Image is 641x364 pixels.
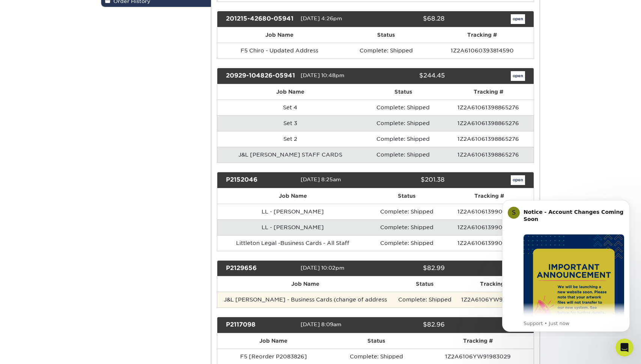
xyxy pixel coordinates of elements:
td: Littleton Legal -Business Cards - All Staff [217,235,369,251]
td: 1Z2A61061399092699 [445,204,534,219]
td: F5 Chiro - Updated Address [217,43,342,58]
td: Complete: Shipped [363,100,443,115]
a: open [511,175,525,185]
th: Tracking # [430,27,534,43]
iframe: Intercom live chat [615,339,633,357]
td: Complete: Shipped [363,131,443,147]
th: Job Name [217,27,342,43]
td: J&L [PERSON_NAME] STAFF CARDS [217,147,364,163]
span: [DATE] 8:25am [301,176,341,182]
div: P2129656 [220,264,301,273]
td: LL - [PERSON_NAME] [217,219,369,235]
th: Status [342,27,430,43]
td: LL - [PERSON_NAME] [217,204,369,219]
th: Job Name [217,84,364,100]
div: $244.45 [370,71,450,81]
th: Status [330,333,422,349]
th: Job Name [217,188,369,204]
div: $68.28 [370,14,450,24]
th: Status [363,84,443,100]
td: 1Z2A61060393814590 [430,43,534,58]
div: P2117098 [220,320,301,330]
span: [DATE] 4:26pm [301,15,342,21]
td: 1Z2A61061398865276 [443,100,534,115]
span: [DATE] 8:09am [301,322,342,328]
th: Job Name [217,333,330,349]
th: Tracking # [456,276,534,292]
th: Tracking # [443,84,534,100]
td: 1Z2A61061399092699 [445,235,534,251]
div: $82.99 [370,264,450,273]
a: open [511,14,525,24]
td: Complete: Shipped [342,43,430,58]
td: 1Z2A61061398865276 [443,147,534,163]
span: [DATE] 10:48pm [301,72,345,78]
div: P2152046 [220,175,301,185]
td: 1Z2A6106YW93646309 [456,292,534,307]
td: Complete: Shipped [393,292,456,307]
iframe: Intercom notifications message [491,193,641,336]
div: $201.38 [370,175,450,185]
th: Status [393,276,456,292]
td: Set 4 [217,100,364,115]
td: Set 2 [217,131,364,147]
td: J&L [PERSON_NAME] - Business Cards (change of address [217,292,394,307]
div: $82.96 [370,320,450,330]
td: Complete: Shipped [369,235,445,251]
div: 20929-104826-05941 [220,71,301,81]
th: Tracking # [423,333,534,349]
span: [DATE] 10:02pm [301,265,345,271]
th: Status [369,188,445,204]
th: Tracking # [445,188,534,204]
td: 1Z2A61061398865276 [443,115,534,131]
td: Complete: Shipped [363,147,443,163]
a: open [511,71,525,81]
td: 1Z2A61061399092699 [445,219,534,235]
td: Complete: Shipped [369,204,445,219]
th: Job Name [217,276,394,292]
td: Complete: Shipped [363,115,443,131]
td: Complete: Shipped [369,219,445,235]
td: Set 3 [217,115,364,131]
div: 201215-42680-05941 [220,14,301,24]
td: 1Z2A61061398865276 [443,131,534,147]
